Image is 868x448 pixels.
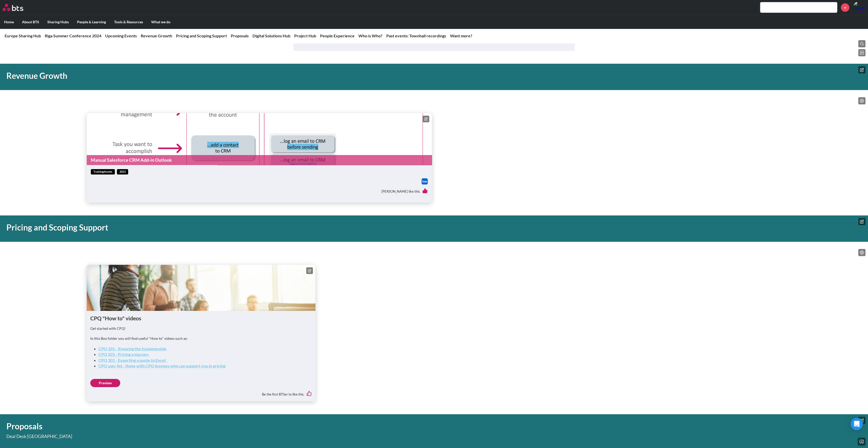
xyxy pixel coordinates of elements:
[858,417,865,424] button: Edit hero
[386,33,446,38] a: Past events: Townhall recordings
[841,3,849,12] a: +
[105,33,137,38] a: Upcoming Events
[858,249,865,256] button: Edit content list: null
[358,33,382,38] a: Who is Who?
[858,49,865,56] button: Edit page layout
[18,15,43,29] label: About BTS
[90,336,312,341] p: In this Box folder you will find useful "How to" videos such as:
[853,1,865,14] img: Carolina Sevilla
[91,184,428,199] div: [PERSON_NAME] like this.
[231,33,249,38] a: Proposals
[858,97,865,104] button: Edit content list: null
[117,169,128,174] span: 2023
[450,33,472,38] a: Want more?
[6,70,605,82] h1: Revenue Growth
[858,66,865,73] button: Edit hero
[294,33,316,38] a: Project Hub
[90,326,312,331] p: Get started with CPQ!
[6,421,605,432] h1: Proposals
[98,358,167,363] a: CPQ 301 - Exporting a quote to Excel,
[5,33,41,38] a: Europe Sharing Hub
[141,33,172,38] a: Revenue Growth
[6,222,605,233] h1: Pricing and Scoping Support
[87,155,432,165] a: Manual Salesforce CRM Add-in Outlook
[98,352,149,357] a: CPQ 201 - Pricing a journey,
[422,178,428,184] a: Download file from Box
[110,15,147,29] label: Tools & Resources
[423,116,429,122] button: Edit content
[147,15,174,29] label: What we do
[176,33,227,38] a: Pricing and Scoping Support
[306,267,313,274] button: Edit content box
[43,15,73,29] label: Sharing Hubs
[90,387,312,398] div: Be the first BTSer to like this.
[252,33,290,38] a: Digital Solutions Hub
[853,1,865,14] a: Profile
[422,178,428,184] img: Box logo
[90,314,312,322] h1: CPQ "How to" videos
[98,363,225,368] a: CPQ user list - those with CPQ licenses who can support you in pricing
[858,218,865,225] button: Edit hero
[320,33,355,38] a: People Experience
[3,4,23,11] img: BTS Logo
[851,418,863,430] div: Open Intercom Messenger
[3,4,33,11] a: Go home
[90,379,120,387] a: Preview
[6,434,485,439] p: Deal Desk [GEOGRAPHIC_DATA]
[45,33,101,38] a: Riga Summer Conference 2024
[73,15,110,29] label: People & Learning
[91,169,115,174] span: trainingAssets
[98,346,167,351] a: CPQ 101 - Knowing the fundamentals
